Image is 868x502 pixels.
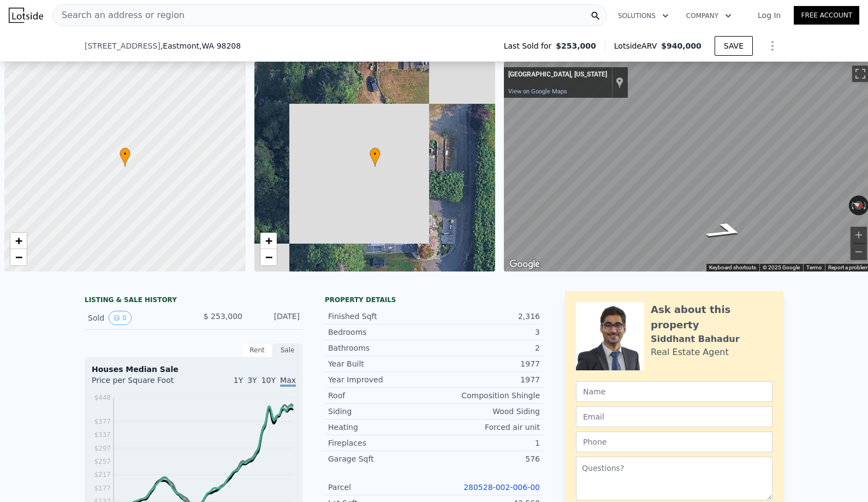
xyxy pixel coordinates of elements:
button: Keyboard shortcuts [709,264,756,271]
div: Fireplaces [328,438,434,448]
span: $ 253,000 [204,312,242,321]
div: Year Improved [328,374,434,385]
a: Log In [745,10,794,21]
span: Lotside ARV [614,40,661,51]
button: Zoom out [851,244,867,260]
div: Ask about this property [651,302,772,333]
div: 2,316 [434,311,540,322]
tspan: $377 [94,418,111,426]
div: [GEOGRAPHIC_DATA], [US_STATE] [508,70,607,79]
div: Garage Sqft [328,453,434,464]
div: Heating [328,422,434,433]
a: Show location on map [616,76,623,88]
div: Bathrooms [328,342,434,353]
span: 3Y [247,376,257,385]
div: Parcel [328,482,434,493]
tspan: $297 [94,445,111,452]
div: LISTING & SALE HISTORY [85,296,303,306]
span: , WA 98208 [199,42,241,50]
div: Siding [328,406,434,417]
div: Finished Sqft [328,311,434,322]
button: SAVE [715,36,753,56]
span: + [265,234,272,247]
div: Bedrooms [328,327,434,338]
span: © 2025 Google [763,264,800,270]
span: 1Y [234,376,243,385]
input: Phone [576,432,772,452]
tspan: $217 [94,471,111,479]
span: Last Sold for [504,40,556,51]
button: Zoom in [851,227,867,243]
div: 1 [434,438,540,448]
span: [STREET_ADDRESS] [85,40,160,51]
div: 1977 [434,374,540,385]
span: $253,000 [556,40,596,51]
div: Sale [272,343,303,357]
span: 10Y [261,376,276,385]
button: View historical data [109,311,132,325]
span: • [370,149,381,159]
span: + [15,234,22,247]
div: Price per Square Foot [92,375,194,392]
a: Zoom out [260,249,277,265]
button: Solutions [609,6,677,26]
div: • [120,147,130,167]
a: Open this area in Google Maps (opens a new window) [507,257,543,271]
div: Year Built [328,358,434,369]
a: Terms (opens in new tab) [806,264,822,270]
span: , Eastmont [160,40,241,51]
div: 2 [434,342,540,353]
img: Google [507,257,543,271]
span: Search an address or region [53,9,185,22]
div: Real Estate Agent [651,346,729,359]
div: Property details [325,296,543,304]
button: Rotate counterclockwise [849,196,855,215]
div: 1977 [434,358,540,369]
path: Go North [689,218,762,244]
a: Zoom in [260,233,277,249]
div: [DATE] [251,311,300,325]
div: Sold [88,311,185,325]
div: Wood Siding [434,406,540,417]
button: Show Options [762,35,783,57]
div: Houses Median Sale [92,364,296,375]
div: 3 [434,327,540,338]
div: 576 [434,453,540,464]
tspan: $337 [94,431,111,439]
a: Zoom in [10,233,27,249]
div: Roof [328,390,434,401]
a: 280528-002-006-00 [463,483,540,492]
input: Email [576,406,772,427]
span: − [15,250,22,264]
span: $940,000 [661,42,701,50]
span: − [265,250,272,264]
a: View on Google Maps [508,88,567,95]
tspan: $177 [94,485,111,492]
div: Rent [242,343,272,357]
img: Lotside [9,8,43,23]
tspan: $448 [94,394,111,401]
span: • [120,149,130,159]
div: Composition Shingle [434,390,540,401]
span: Max [280,376,296,387]
div: Forced air unit [434,422,540,433]
a: Free Account [794,6,859,25]
div: Siddhant Bahadur [651,333,740,346]
div: • [370,147,381,167]
input: Name [576,381,772,402]
a: Zoom out [10,249,27,265]
button: Company [677,6,740,26]
tspan: $257 [94,458,111,465]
